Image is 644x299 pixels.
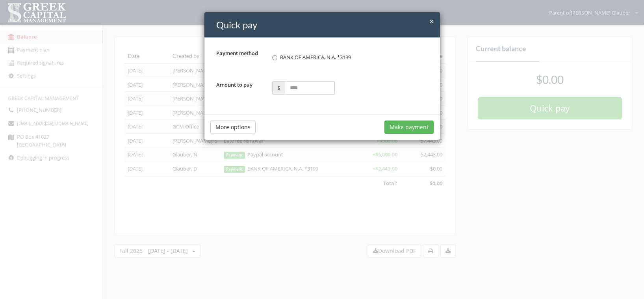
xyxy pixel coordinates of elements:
label: Payment method [210,50,266,57]
button: Make payment [384,121,434,134]
button: More options [210,121,256,134]
h4: Quick pay [216,18,434,32]
span: $ [272,81,285,95]
span: × [429,16,434,27]
label: Amount to pay [210,81,266,89]
input: BANK OF AMERICA, N.A. *3199 [272,55,277,60]
span: BANK OF AMERICA, N.A. *3199 [280,54,351,61]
